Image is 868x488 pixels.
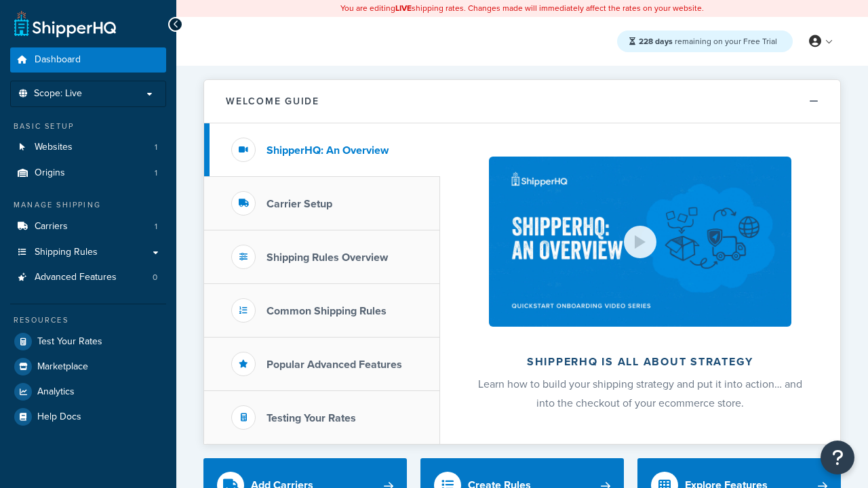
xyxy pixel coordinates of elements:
[10,380,166,404] a: Analytics
[37,386,75,398] span: Analytics
[37,336,102,348] span: Test Your Rates
[10,214,166,239] a: Carriers1
[35,272,117,283] span: Advanced Features
[35,54,81,66] span: Dashboard
[478,376,802,411] span: Learn how to build your shipping strategy and put it into action… and into the checkout of your e...
[10,135,166,160] li: Websites
[10,135,166,160] a: Websites1
[10,329,166,354] a: Test Your Rates
[10,405,166,429] a: Help Docs
[37,361,88,373] span: Marketplace
[10,161,166,186] a: Origins1
[267,359,402,371] h3: Popular Advanced Features
[155,221,157,232] span: 1
[639,35,777,47] span: remaining on your Free Trial
[155,142,157,153] span: 1
[267,198,332,210] h3: Carrier Setup
[10,265,166,290] a: Advanced Features0
[476,356,804,368] h2: ShipperHQ is all about strategy
[35,167,65,179] span: Origins
[10,354,166,379] a: Marketplace
[153,272,157,283] span: 0
[267,144,389,157] h3: ShipperHQ: An Overview
[226,96,319,106] h2: Welcome Guide
[10,121,166,132] div: Basic Setup
[639,35,673,47] strong: 228 days
[267,305,387,317] h3: Common Shipping Rules
[37,411,81,423] span: Help Docs
[10,214,166,239] li: Carriers
[821,441,854,474] button: Open Resource Center
[10,314,166,326] div: Resources
[35,247,98,258] span: Shipping Rules
[489,157,791,327] img: ShipperHQ is all about strategy
[267,251,388,264] h3: Shipping Rules Overview
[10,47,166,73] a: Dashboard
[395,2,412,14] b: LIVE
[34,88,82,100] span: Scope: Live
[35,142,73,153] span: Websites
[35,221,68,232] span: Carriers
[267,412,356,424] h3: Testing Your Rates
[155,167,157,179] span: 1
[204,80,840,123] button: Welcome Guide
[10,265,166,290] li: Advanced Features
[10,199,166,211] div: Manage Shipping
[10,161,166,186] li: Origins
[10,240,166,265] a: Shipping Rules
